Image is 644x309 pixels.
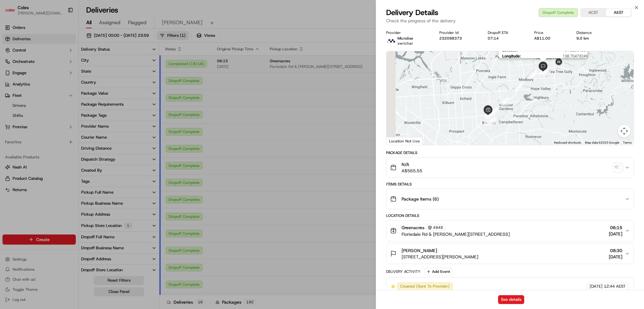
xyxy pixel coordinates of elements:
span: A$565.55 [402,168,422,174]
button: Package Items (6) [386,189,634,209]
span: 12:44 AEST [604,284,626,289]
a: Powered byPylon [44,106,76,111]
div: Price [534,30,566,35]
span: 4948 [433,225,443,230]
p: Welcome 👋 [6,25,114,35]
button: [PERSON_NAME][STREET_ADDRESS][PERSON_NAME]08:30[DATE] [386,244,634,264]
div: 📗 [6,92,11,97]
p: Check the progress of the delivery [386,18,634,24]
p: Microlise [397,36,413,41]
span: Pylon [63,107,76,111]
div: Location Details [386,213,634,218]
button: ACST [581,8,606,17]
span: Knowledge Base [13,91,48,97]
img: 1736555255976-a54dd68f-1ca7-489b-9aae-adbdc363a1c4 [6,60,18,71]
span: 138.70473249 [524,54,588,58]
div: 3 [482,115,495,129]
div: Location Not Live [386,137,423,145]
div: Start new chat [21,60,103,66]
button: Greenacres4948Floriedale Rd & [PERSON_NAME][STREET_ADDRESS]06:15[DATE] [386,220,634,241]
div: 5 [487,105,501,118]
img: microlise_logo.jpeg [386,36,396,46]
div: 7 [513,80,526,93]
img: Nash [6,6,19,19]
button: Add Event [424,268,452,275]
img: Google [388,137,409,145]
span: [PERSON_NAME] [402,247,437,254]
div: Package Details [386,150,634,155]
span: swrichar [397,41,413,46]
span: [STREET_ADDRESS][PERSON_NAME] [402,254,478,260]
button: AEST [606,8,631,17]
a: 💻API Documentation [51,89,103,100]
button: See details [498,295,524,304]
button: 232098373 [439,36,462,41]
span: 06:15 [609,224,622,231]
a: 📗Knowledge Base [4,89,51,100]
button: N/AA$565.55signature_proof_of_delivery image [386,157,634,178]
span: [DATE] [609,231,622,237]
a: Open this area in Google Maps (opens a new window) [388,137,409,145]
a: Terms (opens in new tab) [623,141,632,144]
button: Start new chat [107,62,114,69]
div: 4 [486,115,499,128]
div: 9.0 km [576,36,608,41]
div: 6 [498,95,511,108]
span: [DATE] [590,284,602,289]
span: Map data ©2025 Google [585,141,619,144]
div: Delivery Activity [386,269,420,274]
div: A$11.00 [534,36,566,41]
button: Keyboard shortcuts [554,141,581,145]
span: Delivery Details [386,8,438,18]
div: 07:14 [488,36,524,41]
div: We're available if you need us! [21,66,80,71]
span: Created (Sent To Provider) [400,284,450,289]
span: N/A [402,161,422,168]
div: Provider Id [439,30,478,35]
div: Items Details [386,182,634,187]
span: [DATE] [609,254,622,260]
div: Dropoff ETA [488,30,524,35]
span: Greenacres [402,224,425,231]
span: API Documentation [59,91,101,97]
div: 8 [527,68,541,81]
img: signature_proof_of_delivery image [613,163,622,172]
span: Package Items ( 6 ) [402,196,439,202]
div: Distance [576,30,608,35]
button: Map camera controls [618,125,630,137]
div: 10 [539,65,552,78]
input: Got a question? Start typing here... [16,41,113,47]
div: Provider [386,30,429,35]
span: Floriedale Rd & [PERSON_NAME][STREET_ADDRESS] [402,231,510,237]
div: 💻 [53,92,58,97]
span: Longitude : [502,54,521,58]
span: 08:30 [609,247,622,254]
